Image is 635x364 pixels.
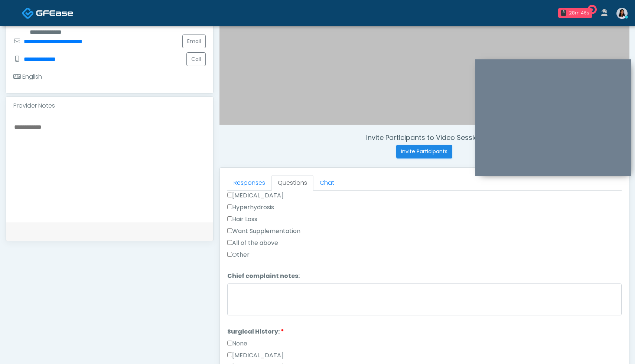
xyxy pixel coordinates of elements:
[227,250,250,259] label: Other
[313,175,341,191] a: Chat
[227,341,232,345] input: None
[271,175,313,191] a: Questions
[227,352,232,357] input: [MEDICAL_DATA]
[227,327,284,336] label: Surgical History:
[554,5,597,21] a: 3 28m 46s
[182,35,206,48] a: Email
[227,339,247,348] label: None
[13,72,42,81] div: English
[22,7,34,19] img: Docovia
[227,215,257,224] label: Hair Loss
[227,227,300,236] label: Want Supplementation
[227,351,284,360] label: [MEDICAL_DATA]
[227,216,232,221] input: Hair Loss
[227,228,232,233] input: Want Supplementation
[36,9,73,17] img: Docovia
[569,10,589,16] div: 28m 46s
[227,193,232,197] input: [MEDICAL_DATA]
[561,10,566,16] div: 3
[227,203,274,212] label: Hyperhydrosis
[22,1,73,25] a: Docovia
[219,134,629,142] h4: Invite Participants to Video Session
[616,8,628,19] img: Teresa Smith
[227,175,271,191] a: Responses
[396,145,452,158] button: Invite Participants
[227,272,300,281] label: Chief complaint notes:
[227,239,278,247] label: All of the above
[227,252,232,257] input: Other
[227,204,232,209] input: Hyperhydrosis
[6,3,28,25] button: Open LiveChat chat widget
[227,191,284,200] label: [MEDICAL_DATA]
[6,97,213,115] div: Provider Notes
[186,52,206,66] button: Call
[227,240,232,245] input: All of the above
